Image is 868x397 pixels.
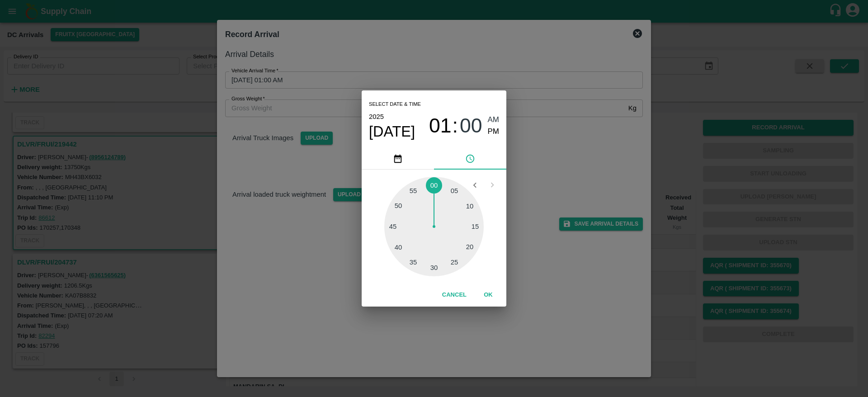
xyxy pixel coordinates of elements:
button: AM [488,114,500,126]
button: [DATE] [369,123,415,141]
span: 01 [429,114,452,137]
button: PM [488,126,500,138]
span: : [453,114,458,138]
button: Open previous view [466,176,483,194]
span: 00 [460,114,482,137]
button: 00 [460,114,482,138]
button: pick time [434,148,506,170]
button: 2025 [369,111,384,123]
button: OK [474,287,503,303]
button: Cancel [439,287,470,303]
span: Select date & time [369,98,421,111]
button: 01 [429,114,452,138]
button: pick date [362,148,434,170]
